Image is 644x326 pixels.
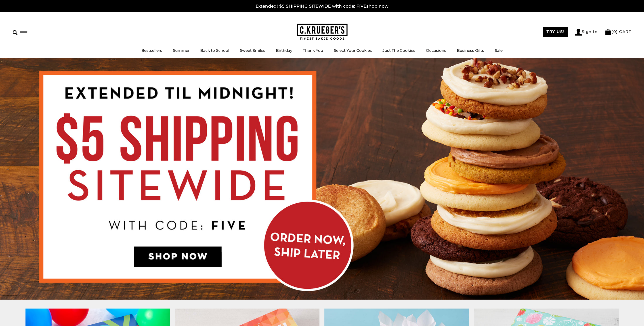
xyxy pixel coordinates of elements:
[276,48,292,53] a: Birthday
[240,48,265,53] a: Sweet Smiles
[426,48,446,53] a: Occasions
[256,4,388,9] a: Extended! $5 SHIPPING SITEWIDE with code: FIVEshop now
[575,29,598,36] a: Sign In
[543,27,568,37] a: TRY US!
[495,48,503,53] a: Sale
[200,48,229,53] a: Back to School
[457,48,484,53] a: Business Gifts
[613,29,616,34] span: 0
[297,24,348,40] img: C.KRUEGER'S
[13,28,73,36] input: Search
[575,29,582,36] img: Account
[303,48,323,53] a: Thank You
[13,30,18,35] img: Search
[334,48,372,53] a: Select Your Cookies
[366,4,388,9] span: shop now
[173,48,190,53] a: Summer
[605,29,612,35] img: Bag
[605,29,631,34] a: (0) CART
[383,48,415,53] a: Just The Cookies
[141,48,162,53] a: Bestsellers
